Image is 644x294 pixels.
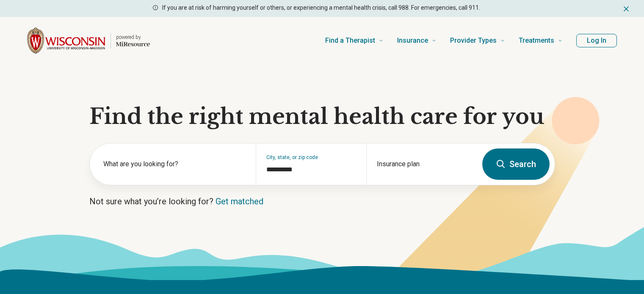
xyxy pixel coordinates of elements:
[89,195,555,207] p: Not sure what you’re looking for?
[325,35,375,47] span: Find a Therapist
[27,27,150,54] a: Home page
[576,34,617,47] button: Log In
[116,34,150,41] p: powered by
[397,24,437,58] a: Insurance
[519,35,554,47] span: Treatments
[450,24,505,58] a: Provider Types
[450,35,497,47] span: Provider Types
[89,104,555,129] h1: Find the right mental health care for you
[482,148,550,180] button: Search
[325,24,384,58] a: Find a Therapist
[162,3,480,12] p: If you are at risk of harming yourself or others, or experiencing a mental health crisis, call 98...
[103,159,246,169] label: What are you looking for?
[519,24,563,58] a: Treatments
[622,3,630,14] button: Dismiss
[216,196,263,206] a: Get matched
[397,35,428,47] span: Insurance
